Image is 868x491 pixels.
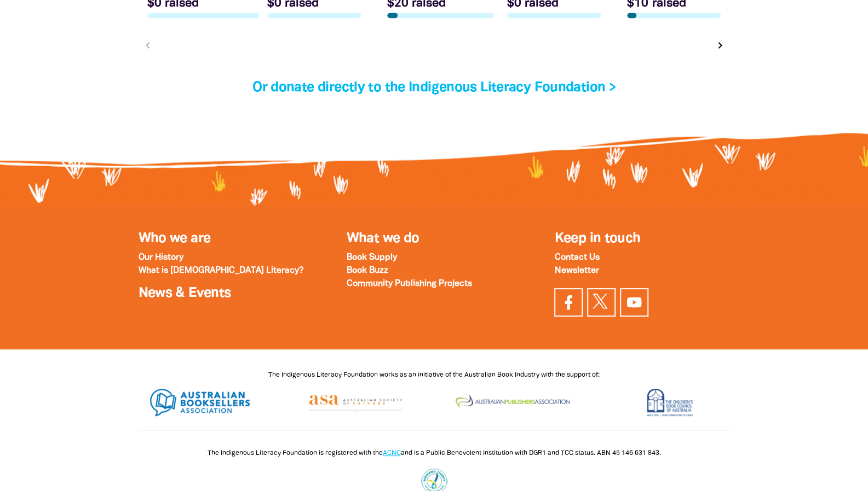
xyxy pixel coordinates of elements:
[712,38,728,53] button: Next page
[554,254,599,261] a: Contact Us
[554,232,640,245] span: Keep in touch
[346,280,472,288] a: Community Publishing Projects
[620,288,648,317] a: Find us on YouTube
[554,288,583,317] a: Visit our facebook page
[587,288,616,317] a: Find us on Twitter
[268,372,600,378] span: The Indigenous Literacy Foundation works as an initiative of the Australian Book Industry with th...
[714,39,727,52] i: chevron_right
[383,450,401,456] a: ACNC
[346,232,419,245] a: What we do
[139,254,183,261] a: Our History
[139,287,231,300] a: News & Events
[139,267,303,274] a: What is [DEMOGRAPHIC_DATA] Literacy?
[554,267,599,274] a: Newsletter
[139,232,211,245] a: Who we are
[346,254,396,261] a: Book Supply
[346,267,388,274] a: Book Buzz
[252,81,616,94] a: Or donate directly to the Indigenous Literacy Foundation >
[208,450,661,456] span: The Indigenous Literacy Foundation is registered with the and is a Public Benevolent Institution ...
